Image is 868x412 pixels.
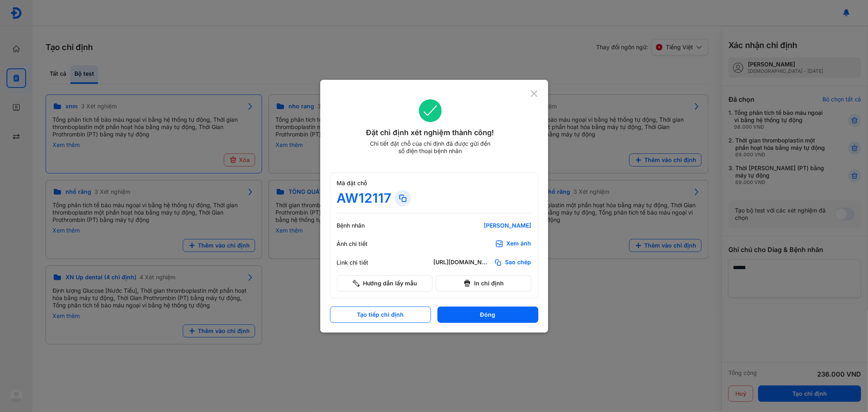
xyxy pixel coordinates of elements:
[366,140,494,155] div: Chi tiết đặt chỗ của chỉ định đã được gửi đến số điện thoại bệnh nhân
[337,222,386,229] div: Bệnh nhân
[330,127,531,138] div: Đặt chỉ định xét nghiệm thành công!
[330,307,431,323] button: Tạo tiếp chỉ định
[337,190,391,206] div: AW12117
[337,240,386,248] div: Ảnh chi tiết
[434,259,491,267] div: [URL][DOMAIN_NAME]
[337,180,531,187] div: Mã đặt chỗ
[507,240,531,248] div: Xem ảnh
[437,307,538,323] button: Đóng
[436,275,531,291] button: In chỉ định
[337,275,433,291] button: Hướng dẫn lấy mẫu
[505,259,531,267] span: Sao chép
[337,259,386,266] div: Link chi tiết
[434,222,531,229] div: [PERSON_NAME]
